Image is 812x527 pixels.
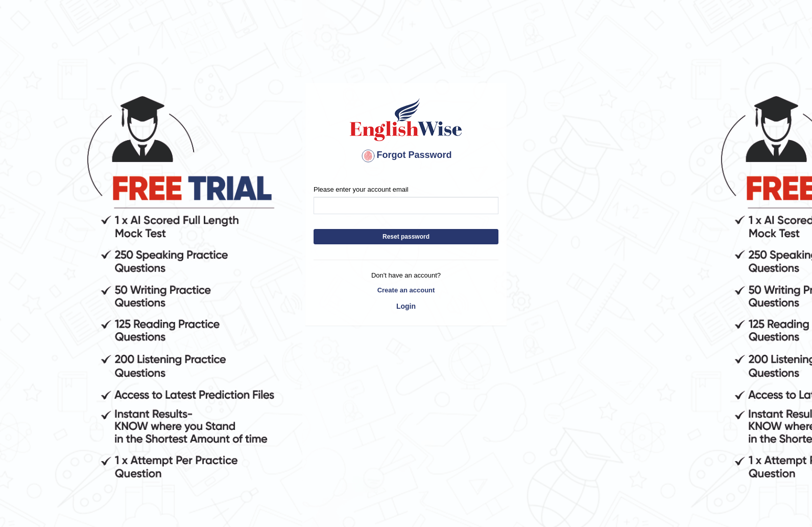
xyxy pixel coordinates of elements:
img: English Wise [348,97,464,143]
a: Create an account [314,285,498,295]
p: Don't have an account? [314,270,498,280]
button: Reset password [314,229,498,244]
label: Please enter your account email [314,185,409,194]
a: Login [314,297,498,315]
span: Forgot Password [360,150,451,160]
